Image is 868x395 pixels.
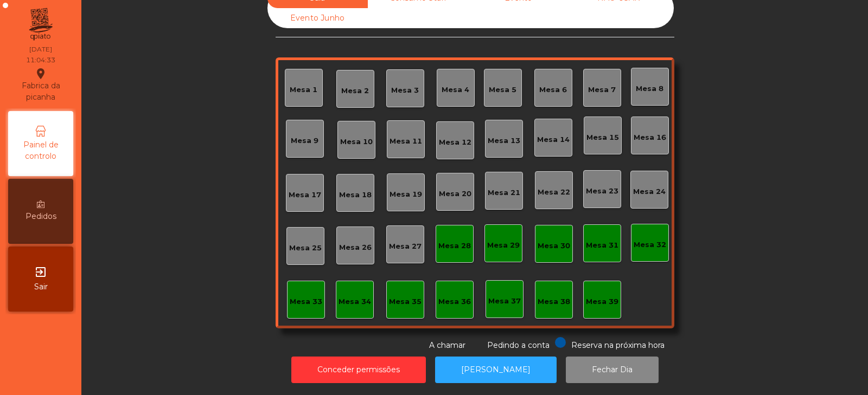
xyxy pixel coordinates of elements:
[538,187,570,198] div: Mesa 22
[25,211,56,222] span: Pedidos
[571,340,665,350] span: Reserva na próxima hora
[429,340,465,350] span: A chamar
[390,189,422,200] div: Mesa 19
[9,67,73,103] div: Fabrica da picanha
[538,296,570,307] div: Mesa 38
[435,357,557,383] button: [PERSON_NAME]
[389,241,422,252] div: Mesa 27
[289,243,322,254] div: Mesa 25
[439,189,471,199] div: Mesa 20
[290,85,317,95] div: Mesa 1
[26,55,55,65] div: 11:04:33
[566,357,659,383] button: Fechar Dia
[340,137,373,147] div: Mesa 10
[586,296,618,307] div: Mesa 39
[488,187,520,198] div: Mesa 21
[636,83,663,94] div: Mesa 8
[339,296,371,307] div: Mesa 34
[488,135,520,146] div: Mesa 13
[586,132,619,143] div: Mesa 15
[389,296,422,307] div: Mesa 35
[538,241,570,251] div: Mesa 30
[29,44,52,54] div: [DATE]
[34,67,47,80] i: location_on
[390,136,422,147] div: Mesa 11
[439,137,471,148] div: Mesa 12
[438,241,471,251] div: Mesa 28
[537,134,570,145] div: Mesa 14
[339,190,372,200] div: Mesa 18
[588,85,616,95] div: Mesa 7
[488,296,521,307] div: Mesa 37
[339,242,372,253] div: Mesa 26
[391,85,419,96] div: Mesa 3
[489,85,516,95] div: Mesa 5
[634,239,666,250] div: Mesa 32
[586,240,618,251] div: Mesa 31
[290,296,322,307] div: Mesa 33
[634,132,666,143] div: Mesa 16
[289,190,321,200] div: Mesa 17
[586,186,618,197] div: Mesa 23
[11,139,71,162] span: Painel de controlo
[633,186,666,197] div: Mesa 24
[291,135,318,146] div: Mesa 9
[438,296,471,307] div: Mesa 36
[27,5,54,43] img: qpiato
[291,357,426,383] button: Conceder permissões
[487,240,520,251] div: Mesa 29
[267,8,368,28] div: Evento Junho
[34,266,47,279] i: exit_to_app
[539,85,567,95] div: Mesa 6
[34,281,48,293] span: Sair
[487,340,550,350] span: Pedindo a conta
[341,86,369,96] div: Mesa 2
[442,85,469,95] div: Mesa 4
